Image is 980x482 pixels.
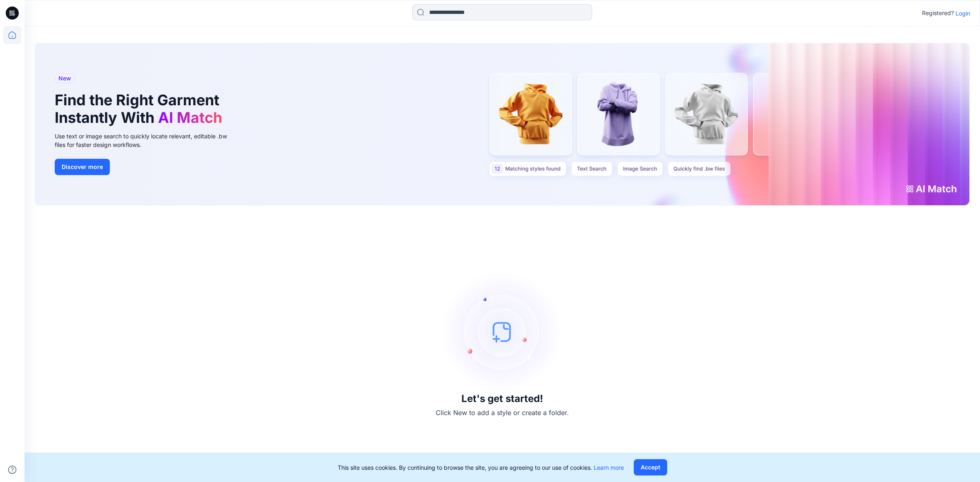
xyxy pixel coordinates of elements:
[441,271,563,393] img: empty-state-image.svg
[634,459,667,475] button: Accept
[461,393,543,404] h3: Let's get started!
[436,408,569,418] p: Click New to add a style or create a folder.
[922,8,954,18] p: Registered?
[158,109,222,127] span: AI Match
[55,132,238,149] div: Use text or image search to quickly locate relevant, editable .bw files for faster design workflows.
[338,463,624,472] p: This site uses cookies. By continuing to browse the site, you are agreeing to our use of cookies.
[955,9,970,18] p: Login
[55,159,110,175] button: Discover more
[594,464,624,471] a: Learn more
[58,73,71,83] span: New
[55,91,226,127] h1: Find the Right Garment Instantly With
